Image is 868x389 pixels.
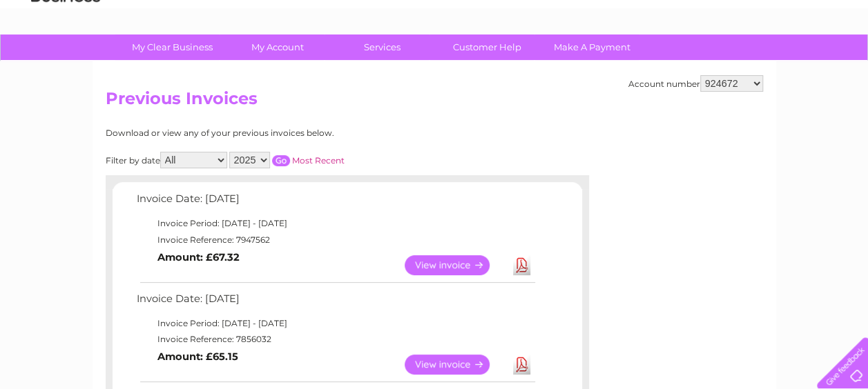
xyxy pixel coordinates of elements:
[133,190,537,215] td: Invoice Date: [DATE]
[157,251,240,263] b: Amount: £67.32
[30,36,101,78] img: logo.png
[325,34,439,60] a: Services
[220,34,334,60] a: My Account
[133,331,537,348] td: Invoice Reference: 7856032
[535,34,649,60] a: Make A Payment
[748,59,768,69] a: Blog
[513,255,530,275] a: Download
[133,315,537,332] td: Invoice Period: [DATE] - [DATE]
[405,355,506,375] a: View
[292,155,345,166] a: Most Recent
[106,89,763,115] h2: Previous Invoices
[628,75,763,92] div: Account number
[108,8,761,67] div: Clear Business is a trading name of Verastar Limited (registered in [GEOGRAPHIC_DATA] No. 3667643...
[133,215,537,232] td: Invoice Period: [DATE] - [DATE]
[659,59,690,69] a: Energy
[106,128,468,138] div: Download or view any of your previous invoices below.
[822,59,855,69] a: Log out
[513,355,530,375] a: Download
[106,152,468,168] div: Filter by date
[625,59,651,69] a: Water
[776,59,810,69] a: Contact
[115,34,229,60] a: My Clear Business
[430,34,544,60] a: Customer Help
[133,232,537,248] td: Invoice Reference: 7947562
[405,255,506,275] a: View
[133,290,537,315] td: Invoice Date: [DATE]
[698,59,740,69] a: Telecoms
[157,350,238,363] b: Amount: £65.15
[608,7,703,24] a: 0333 014 3131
